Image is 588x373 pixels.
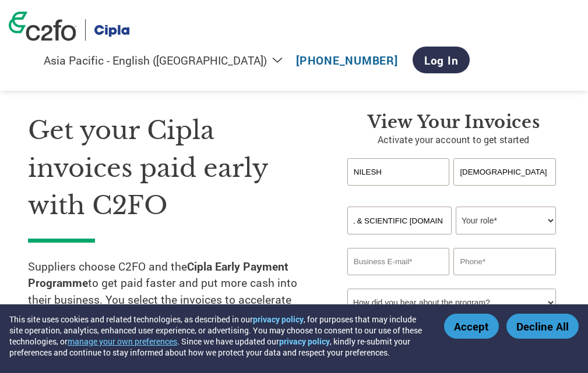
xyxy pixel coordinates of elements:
[347,158,449,186] input: First Name*
[347,236,556,243] div: Invalid company name or company name is too long
[28,112,312,225] h1: Get your Cipla invoices paid early with C2FO
[453,158,555,186] input: Last Name*
[253,314,304,325] a: privacy policy
[453,187,555,202] div: Invalid last name or last name is too long
[347,112,560,133] h3: View your invoices
[28,258,312,325] p: Suppliers choose C2FO and the to get paid faster and put more cash into their business. You selec...
[347,207,452,235] input: Your company name*
[94,19,129,41] img: Cipla
[347,248,449,275] input: Invalid Email format
[453,248,555,275] input: Phone*
[413,47,470,73] a: Log In
[347,276,449,284] div: Inavlid Email Address
[296,53,398,68] a: [PHONE_NUMBER]
[506,314,579,339] button: Decline All
[68,336,177,347] button: manage your own preferences
[9,314,427,358] div: This site uses cookies and related technologies, as described in our , for purposes that may incl...
[453,276,555,284] div: Inavlid Phone Number
[347,133,560,147] p: Activate your account to get started
[456,207,556,235] select: Title/Role
[279,336,330,347] a: privacy policy
[9,12,76,41] img: c2fo logo
[444,314,499,339] button: Accept
[347,187,449,202] div: Invalid first name or first name is too long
